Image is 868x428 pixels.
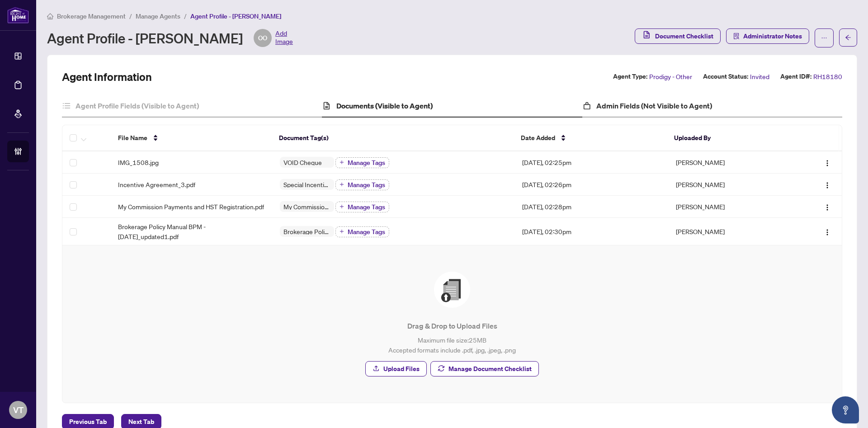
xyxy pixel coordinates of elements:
[750,71,769,82] span: Invited
[280,159,325,165] span: VOID Cheque
[820,199,835,214] button: Logo
[434,272,470,308] img: File Upload
[832,396,859,423] button: Open asap
[73,256,831,392] span: File UploadDrag & Drop to Upload FilesMaximum file size:25MBAccepted formats include .pdf, .jpg, ...
[57,12,126,20] span: Brokerage Management
[824,204,831,211] img: Logo
[75,100,199,111] h4: Agent Profile Fields (Visible to Agent)
[7,7,29,24] img: logo
[669,151,790,174] td: [PERSON_NAME]
[669,174,790,196] td: [PERSON_NAME]
[845,34,851,41] span: arrow-left
[340,204,344,209] span: plus
[733,33,740,39] span: solution
[118,157,159,167] span: IMG_1508.jpg
[726,28,809,44] button: Administrator Notes
[184,11,187,21] li: /
[820,177,835,192] button: Logo
[820,224,835,239] button: Logo
[272,125,514,151] th: Document Tag(s)
[521,133,555,143] span: Date Added
[80,320,824,331] p: Drag & Drop to Upload Files
[655,29,713,43] span: Document Checklist
[118,179,195,189] span: Incentive Agreement_3.pdf
[136,12,180,20] span: Manage Agents
[348,204,385,210] span: Manage Tags
[62,70,152,84] h2: Agent Information
[383,362,420,376] span: Upload Files
[365,361,427,376] button: Upload Files
[448,362,532,376] span: Manage Document Checklist
[80,335,824,355] p: Maximum file size: 25 MB Accepted formats include .pdf, .jpg, .jpeg, .png
[335,179,389,190] button: Manage Tags
[336,100,433,111] h4: Documents (Visible to Agent)
[824,182,831,189] img: Logo
[47,13,53,19] span: home
[47,29,293,47] div: Agent Profile - [PERSON_NAME]
[280,203,334,210] span: My Commission Payments and HST Registration
[669,218,790,245] td: [PERSON_NAME]
[340,229,344,234] span: plus
[348,182,385,188] span: Manage Tags
[118,133,147,143] span: File Name
[335,202,389,212] button: Manage Tags
[743,29,802,43] span: Administrator Notes
[514,125,667,151] th: Date Added
[824,229,831,236] img: Logo
[340,182,344,187] span: plus
[635,28,721,44] button: Document Checklist
[118,202,264,212] span: My Commission Payments and HST Registration.pdf
[335,157,389,168] button: Manage Tags
[275,29,293,47] span: Add Image
[190,12,281,20] span: Agent Profile - [PERSON_NAME]
[667,125,788,151] th: Uploaded By
[515,151,669,174] td: [DATE], 02:25pm
[515,218,669,245] td: [DATE], 02:30pm
[824,160,831,167] img: Logo
[613,71,647,82] label: Agent Type:
[780,71,811,82] label: Agent ID#:
[669,196,790,218] td: [PERSON_NAME]
[820,155,835,169] button: Logo
[596,100,712,111] h4: Admin Fields (Not Visible to Agent)
[340,160,344,165] span: plus
[118,221,265,241] span: Brokerage Policy Manual BPM - [DATE]_updated1.pdf
[280,181,334,188] span: Special Incentive Agreement
[515,174,669,196] td: [DATE], 02:26pm
[348,229,385,235] span: Manage Tags
[111,125,272,151] th: File Name
[348,160,385,166] span: Manage Tags
[258,33,267,43] span: OO
[335,226,389,237] button: Manage Tags
[280,228,334,235] span: Brokerage Policy Manual
[13,404,24,416] span: VT
[515,196,669,218] td: [DATE], 02:28pm
[703,71,748,82] label: Account Status:
[813,71,842,82] span: RH18180
[821,35,827,41] span: ellipsis
[649,71,692,82] span: Prodigy - Other
[129,11,132,21] li: /
[430,361,539,376] button: Manage Document Checklist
